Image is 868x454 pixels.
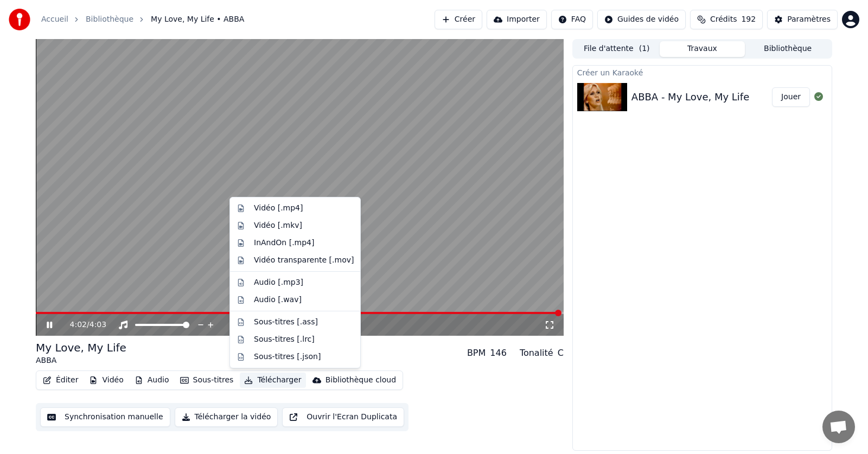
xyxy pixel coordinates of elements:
[558,347,564,360] div: C
[240,373,305,388] button: Télécharger
[36,340,126,355] div: My Love, My Life
[767,10,838,29] button: Paramètres
[41,14,244,25] nav: breadcrumb
[254,203,303,214] div: Vidéo [.mp4]
[639,43,650,54] span: ( 1 )
[573,66,832,79] div: Créer un Karaoké
[487,10,547,29] button: Importer
[86,14,133,25] a: Bibliothèque
[490,347,507,360] div: 146
[551,10,593,29] button: FAQ
[39,373,82,388] button: Éditer
[690,10,763,29] button: Crédits192
[90,319,106,330] span: 4:03
[254,317,318,328] div: Sous-titres [.ass]
[175,407,278,427] button: Télécharger la vidéo
[282,407,404,427] button: Ouvrir l'Ecran Duplicata
[9,9,30,30] img: youka
[597,10,686,29] button: Guides de vidéo
[40,407,170,427] button: Synchronisation manuelle
[254,220,302,231] div: Vidéo [.mkv]
[574,41,660,57] button: File d'attente
[741,14,756,25] span: 192
[435,10,482,29] button: Créer
[151,14,244,25] span: My Love, My Life • ABBA
[36,355,126,366] div: ABBA
[254,295,302,305] div: Audio [.wav]
[70,319,87,330] span: 4:02
[822,411,855,443] div: Ouvrir le chat
[467,347,486,360] div: BPM
[254,334,315,345] div: Sous-titres [.lrc]
[70,319,96,330] div: /
[85,373,127,388] button: Vidéo
[254,277,303,288] div: Audio [.mp3]
[660,41,745,57] button: Travaux
[787,14,831,25] div: Paramètres
[176,373,238,388] button: Sous-titres
[710,14,737,25] span: Crédits
[631,89,749,105] div: ABBA - My Love, My Life
[41,14,68,25] a: Accueil
[254,255,354,266] div: Vidéo transparente [.mov]
[772,87,810,107] button: Jouer
[325,375,396,386] div: Bibliothèque cloud
[130,373,174,388] button: Audio
[520,347,553,360] div: Tonalité
[745,41,831,57] button: Bibliothèque
[254,351,321,362] div: Sous-titres [.json]
[254,238,315,248] div: InAndOn [.mp4]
